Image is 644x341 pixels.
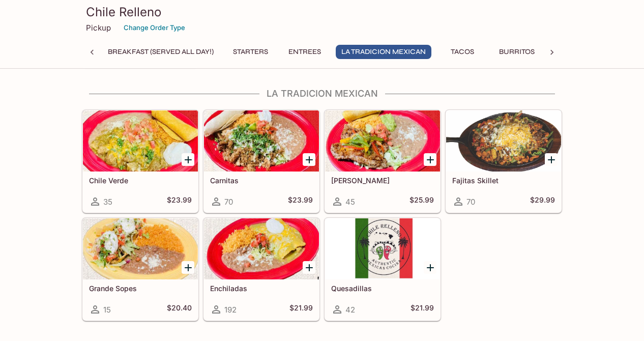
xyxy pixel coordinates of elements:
button: Change Order Type [119,20,190,36]
h5: $21.99 [411,303,434,316]
div: Enchiladas [204,218,319,279]
h5: Carnitas [210,176,313,185]
div: Carne Asada [325,110,440,172]
button: Add Quesadillas [424,261,436,274]
a: Carnitas70$23.99 [203,110,319,213]
button: Entrees [282,45,328,59]
button: Add Carnitas [303,153,315,166]
div: Carnitas [204,110,319,172]
a: Chile Verde35$23.99 [82,110,198,213]
h5: Fajitas Skillet [452,176,555,185]
a: Grande Sopes15$20.40 [82,218,198,321]
button: Add Chile Verde [182,153,194,166]
h5: $21.99 [289,303,313,316]
div: Fajitas Skillet [446,110,561,172]
h5: Grande Sopes [89,284,192,293]
h5: [PERSON_NAME] [331,176,434,185]
button: Add Carne Asada [424,153,436,166]
div: Quesadillas [325,218,440,279]
button: Add Enchiladas [303,261,315,274]
a: [PERSON_NAME]45$25.99 [325,110,441,213]
span: 45 [345,197,355,207]
span: 192 [224,305,237,315]
h5: Quesadillas [331,284,434,293]
h5: $20.40 [167,303,192,316]
span: 70 [466,197,475,207]
button: Starters [227,45,274,59]
h3: Chile Relleno [86,4,558,20]
span: 42 [345,305,355,315]
a: Fajitas Skillet70$29.99 [446,110,562,213]
button: Tacos [440,45,485,59]
h5: $29.99 [530,195,555,208]
div: Chile Verde [83,110,198,172]
h5: $25.99 [409,195,434,208]
p: Pickup [86,23,111,33]
span: 15 [103,305,111,315]
h5: Chile Verde [89,176,192,185]
a: Quesadillas42$21.99 [325,218,441,321]
button: La Tradicion Mexican [336,45,431,59]
span: 35 [103,197,112,207]
h4: La Tradicion Mexican [82,88,562,99]
button: Breakfast (Served ALL DAY!) [102,45,219,59]
button: Burritos [493,45,540,59]
h5: Enchiladas [210,284,313,293]
div: Grande Sopes [83,218,198,279]
h5: $23.99 [288,195,313,208]
span: 70 [224,197,233,207]
h5: $23.99 [167,195,192,208]
button: Add Grande Sopes [182,261,194,274]
a: Enchiladas192$21.99 [203,218,319,321]
button: Add Fajitas Skillet [545,153,558,166]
